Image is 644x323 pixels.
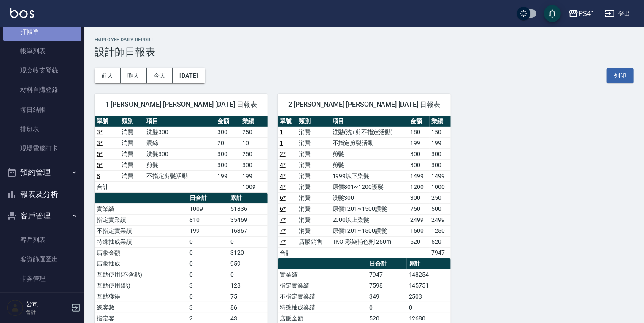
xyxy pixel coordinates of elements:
[367,280,407,291] td: 7598
[144,116,215,127] th: 項目
[228,302,268,313] td: 86
[430,236,451,247] td: 520
[144,137,215,148] td: 潤絲
[173,68,205,83] button: [DATE]
[330,192,409,203] td: 洗髮300
[297,116,330,127] th: 類別
[408,181,429,192] td: 1200
[95,291,187,302] td: 互助獲得
[3,269,81,288] a: 卡券管理
[187,291,228,302] td: 0
[228,280,268,291] td: 128
[240,148,268,159] td: 250
[297,148,330,159] td: 消費
[228,203,268,214] td: 51836
[95,280,187,291] td: 互助使用(點)
[430,203,451,214] td: 500
[228,225,268,236] td: 16367
[215,159,240,170] td: 300
[297,225,330,236] td: 消費
[119,159,144,170] td: 消費
[408,236,429,247] td: 520
[330,225,409,236] td: 原價1201~1500護髮
[187,280,228,291] td: 3
[330,116,409,127] th: 項目
[407,302,451,313] td: 0
[330,214,409,225] td: 2000以上染髮
[3,230,81,250] a: 客戶列表
[121,68,147,83] button: 昨天
[187,203,228,214] td: 1009
[95,236,187,247] td: 特殊抽成業績
[297,159,330,170] td: 消費
[3,119,81,139] a: 排班表
[430,148,451,159] td: 300
[430,127,451,137] td: 150
[408,137,429,148] td: 199
[3,80,81,100] a: 材料自購登錄
[215,137,240,148] td: 20
[228,193,268,204] th: 累計
[95,116,268,193] table: a dense table
[187,236,228,247] td: 0
[187,193,228,204] th: 日合計
[430,225,451,236] td: 1250
[3,100,81,119] a: 每日結帳
[228,214,268,225] td: 35469
[119,116,144,127] th: 類別
[187,214,228,225] td: 810
[430,116,451,127] th: 業績
[367,302,407,313] td: 0
[240,170,268,181] td: 199
[95,214,187,225] td: 指定實業績
[228,269,268,280] td: 0
[330,170,409,181] td: 1999以下染髮
[297,236,330,247] td: 店販銷售
[228,258,268,269] td: 959
[367,269,407,280] td: 7947
[408,225,429,236] td: 1500
[297,214,330,225] td: 消費
[297,192,330,203] td: 消費
[579,8,595,19] div: PS41
[3,205,81,227] button: 客戶管理
[187,247,228,258] td: 0
[95,225,187,236] td: 不指定實業績
[187,269,228,280] td: 0
[565,5,598,22] button: PS41
[26,300,69,308] h5: 公司
[278,247,297,258] td: 合計
[119,170,144,181] td: 消費
[228,247,268,258] td: 3120
[280,140,283,146] a: 1
[601,6,634,22] button: 登出
[240,137,268,148] td: 10
[95,116,119,127] th: 單號
[408,148,429,159] td: 300
[278,302,367,313] td: 特殊抽成業績
[430,159,451,170] td: 300
[278,116,451,258] table: a dense table
[3,61,81,80] a: 現金收支登錄
[407,280,451,291] td: 145751
[297,203,330,214] td: 消費
[95,247,187,258] td: 店販金額
[278,116,297,127] th: 單號
[408,159,429,170] td: 300
[97,172,100,179] a: 8
[544,5,561,22] button: save
[330,159,409,170] td: 剪髮
[330,181,409,192] td: 原價801~1200護髮
[430,181,451,192] td: 1000
[297,127,330,137] td: 消費
[408,170,429,181] td: 1499
[330,137,409,148] td: 不指定剪髮活動
[240,181,268,192] td: 1009
[215,148,240,159] td: 300
[330,203,409,214] td: 原價1201~1500護髮
[407,269,451,280] td: 148254
[95,269,187,280] td: 互助使用(不含點)
[3,250,81,269] a: 客資篩選匯出
[280,129,283,135] a: 1
[330,148,409,159] td: 剪髮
